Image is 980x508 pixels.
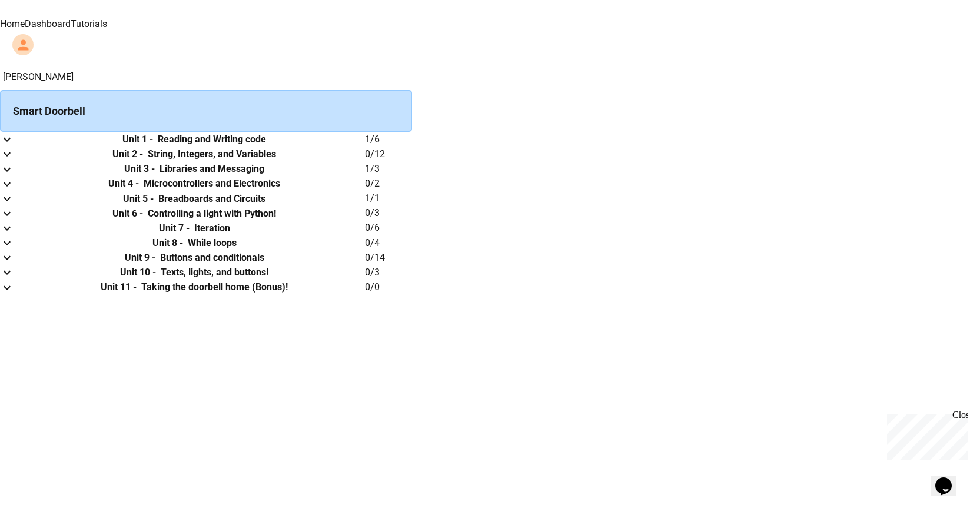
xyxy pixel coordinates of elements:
[365,191,412,205] h6: 1 / 1
[365,236,412,250] h6: 0 / 4
[5,5,81,75] div: Chat with us now!Close
[160,251,264,265] h6: Buttons and conditionals
[25,18,71,29] a: Dashboard
[161,265,268,280] h6: Texts, lights, and buttons!
[159,221,190,235] h6: Unit 7 -
[125,251,155,265] h6: Unit 9 -
[122,132,153,147] h6: Unit 1 -
[101,280,137,294] h6: Unit 11 -
[882,410,968,460] iframe: chat widget
[152,236,183,250] h6: Unit 8 -
[124,162,155,176] h6: Unit 3 -
[112,207,143,221] h6: Unit 6 -
[144,177,280,191] h6: Microcontrollers and Electronics
[123,192,154,206] h6: Unit 5 -
[365,177,412,191] h6: 0 / 2
[188,236,237,250] h6: While loops
[112,147,143,161] h6: Unit 2 -
[158,192,265,206] h6: Breadboards and Circuits
[365,206,412,220] h6: 0 / 3
[365,265,412,280] h6: 0 / 3
[120,265,156,280] h6: Unit 10 -
[160,162,264,176] h6: Libraries and Messaging
[158,132,266,147] h6: Reading and Writing code
[108,177,139,191] h6: Unit 4 -
[365,162,412,176] h6: 1 / 3
[365,147,412,161] h6: 0 / 12
[365,280,412,294] h6: 0 / 0
[365,132,412,147] h6: 1 / 6
[141,280,288,294] h6: Taking the doorbell home (Bonus)!
[931,461,968,496] iframe: chat widget
[365,221,412,235] h6: 0 / 6
[3,70,412,84] h6: [PERSON_NAME]
[194,221,230,235] h6: Iteration
[365,251,412,265] h6: 0 / 14
[148,147,276,161] h6: String, Integers, and Variables
[71,18,107,29] a: Tutorials
[148,207,276,221] h6: Controlling a light with Python!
